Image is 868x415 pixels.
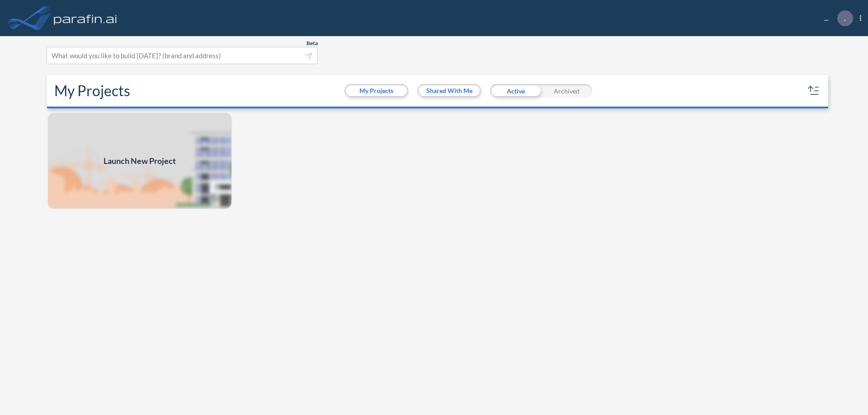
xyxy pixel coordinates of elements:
[307,40,318,47] span: Beta
[54,82,130,99] h2: My Projects
[490,84,541,98] div: Active
[47,112,232,210] img: add
[811,10,861,26] div: ...
[47,112,232,210] a: Launch New Project
[844,14,846,22] p: .
[104,155,176,167] span: Launch New Project
[807,84,821,98] button: sort
[541,84,592,98] div: Archived
[346,85,407,96] button: My Projects
[419,85,480,96] button: Shared With Me
[52,9,119,27] img: logo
